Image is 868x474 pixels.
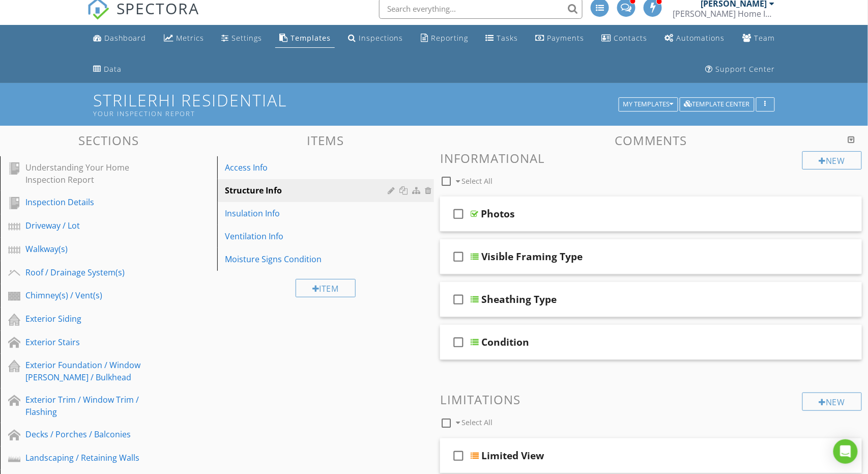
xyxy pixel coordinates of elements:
[89,29,151,48] a: Dashboard
[598,29,652,48] a: Contacts
[225,253,391,265] div: Moisture Signs Condition
[673,9,774,19] div: Striler Home Inspections, Inc.
[684,101,750,108] div: Template Center
[25,428,169,440] div: Decks / Porches / Balconies
[25,266,169,278] div: Roof / Drainage System(s)
[225,161,391,174] div: Access Info
[481,293,557,305] div: Sheathing Type
[344,29,408,48] a: Inspections
[87,6,200,27] a: SPECTORA
[431,33,468,43] div: Reporting
[481,208,515,220] div: Photos
[481,29,522,48] a: Tasks
[450,244,467,269] i: check_box_outline_blank
[25,359,169,383] div: Exterior Foundation / Window [PERSON_NAME] / Bulkhead
[217,29,266,48] a: Settings
[450,443,467,468] i: check_box_outline_blank
[93,91,774,117] h1: StrilerHI Residential
[481,450,544,462] div: Limited View
[715,64,775,74] div: Support Center
[802,151,862,170] div: New
[104,64,122,74] div: Data
[802,393,862,411] div: New
[25,196,169,208] div: Inspection Details
[481,336,529,348] div: Condition
[417,29,472,48] a: Reporting
[450,202,467,226] i: check_box_outline_blank
[461,176,493,186] span: Select All
[225,230,391,242] div: Ventilation Info
[291,33,331,43] div: Templates
[296,279,356,297] div: Item
[680,99,755,108] a: Template Center
[680,97,755,111] button: Template Center
[25,336,169,348] div: Exterior Stairs
[25,161,169,186] div: Understanding Your Home Inspection Report
[160,29,208,48] a: Metrics
[440,393,862,406] h3: Limitations
[833,439,858,464] div: Open Intercom Messenger
[176,33,204,43] div: Metrics
[232,33,262,43] div: Settings
[614,33,648,43] div: Contacts
[225,207,391,219] div: Insulation Info
[25,289,169,301] div: Chimney(s) / Vent(s)
[25,394,169,418] div: Exterior Trim / Window Trim / Flashing
[461,417,493,427] span: Select All
[359,33,403,43] div: Inspections
[89,60,126,79] a: Data
[25,313,169,325] div: Exterior Siding
[497,33,518,43] div: Tasks
[547,33,584,43] div: Payments
[738,29,779,48] a: Team
[275,29,335,48] a: Templates
[225,184,391,197] div: Structure Info
[661,29,729,48] a: Automations (Advanced)
[440,133,862,147] h3: Comments
[104,33,147,43] div: Dashboard
[450,287,467,312] i: check_box_outline_blank
[217,133,435,147] h3: Items
[677,33,725,43] div: Automations
[531,29,588,48] a: Payments
[93,109,622,118] div: Your Inspection Report
[25,243,169,255] div: Walkway(s)
[450,330,467,354] i: check_box_outline_blank
[25,219,169,232] div: Driveway / Lot
[481,250,583,263] div: Visible Framing Type
[440,151,862,165] h3: Informational
[619,97,678,111] button: My Templates
[623,101,674,108] div: My Templates
[25,452,169,464] div: Landscaping / Retaining Walls
[754,33,775,43] div: Team
[701,60,779,79] a: Support Center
